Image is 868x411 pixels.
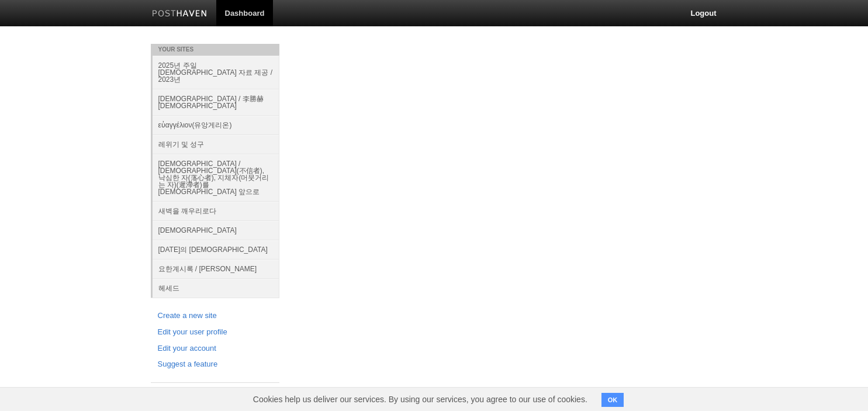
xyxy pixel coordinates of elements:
a: 새벽을 깨우리로다 [153,201,279,220]
a: Create a new site [158,310,272,322]
a: 요한계시록 / [PERSON_NAME] [153,259,279,278]
a: Edit your account [158,343,272,355]
li: Your Sites [151,44,279,56]
a: [DEMOGRAPHIC_DATA] / 李勝赫[DEMOGRAPHIC_DATA] [153,89,279,115]
span: Cookies help us deliver our services. By using our services, you agree to our use of cookies. [241,388,599,411]
a: 2025년 주일 [DEMOGRAPHIC_DATA] 자료 제공 / 2023년 [153,56,279,89]
a: [DATE]의 [DEMOGRAPHIC_DATA] [153,240,279,259]
a: Edit your user profile [158,326,272,339]
a: 헤세드 [153,278,279,298]
a: εὐαγγέλιον(유앙게리온) [153,115,279,134]
img: Posthaven-bar [152,10,208,19]
a: Suggest a feature [158,358,272,371]
a: [DEMOGRAPHIC_DATA] / [DEMOGRAPHIC_DATA](不信者), 낙심한 자(落心者), 지체자(머뭇거리는 자)(遲滯者)를 [DEMOGRAPHIC_DATA] 앞으로 [153,154,279,201]
a: [DEMOGRAPHIC_DATA] [153,220,279,240]
a: 레위기 및 성구 [153,134,279,154]
button: OK [601,393,624,407]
